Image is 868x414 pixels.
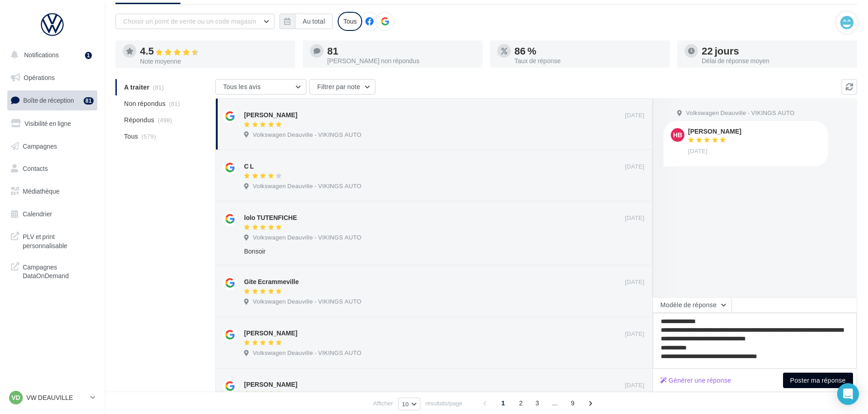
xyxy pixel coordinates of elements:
span: Volkswagen Deauville - VIKINGS AUTO [253,234,361,242]
span: Afficher [373,399,393,408]
button: Filtrer par note [309,79,375,95]
span: Campagnes [23,142,57,150]
button: Générer une réponse [657,375,735,386]
div: Tous [338,12,362,31]
span: VD [11,393,20,402]
span: (579) [141,133,156,140]
button: Au total [295,14,333,29]
div: 22 jours [702,46,850,56]
a: Campagnes DataOnDemand [5,257,99,284]
a: Contacts [5,159,99,178]
div: Open Intercom Messenger [837,383,859,405]
div: C L [244,162,254,171]
span: Médiathèque [23,187,60,195]
span: 10 [402,400,409,408]
span: ... [548,396,562,410]
div: Note moyenne [140,58,288,65]
span: Notifications [24,51,59,59]
button: Modèle de réponse [653,297,732,313]
div: 4.5 [140,46,288,56]
span: Boîte de réception [23,96,74,104]
a: Opérations [5,68,99,87]
span: Calendrier [23,210,52,218]
span: Volkswagen Deauville - VIKINGS AUTO [253,131,361,139]
button: Notifications 1 [5,45,95,65]
a: Visibilité en ligne [5,114,99,133]
a: Boîte de réception81 [5,90,99,110]
span: [DATE] [625,214,644,222]
div: 81 [327,46,475,56]
div: [PERSON_NAME] [244,329,297,338]
button: Au total [279,14,333,29]
div: 86 % [514,46,663,56]
p: VW DEAUVILLE [26,393,87,402]
button: Tous les avis [215,79,306,95]
span: 9 [565,396,580,410]
div: 1 [85,52,92,59]
span: Répondus [124,115,155,125]
button: Choisir un point de vente ou un code magasin [115,14,274,29]
button: Poster ma réponse [783,373,853,388]
span: (81) [169,100,180,107]
a: PLV et print personnalisable [5,227,99,254]
div: Gite Ecrammeville [244,277,299,286]
span: 3 [530,396,544,410]
span: Contacts [23,165,48,172]
span: 2 [514,396,528,410]
div: Bonsoir [244,247,585,256]
span: 1 [496,396,510,410]
span: [DATE] [625,163,644,171]
div: [PERSON_NAME] non répondus [327,58,475,64]
span: Non répondus [124,99,165,108]
span: Visibilité en ligne [25,120,71,127]
span: [DATE] [625,111,644,120]
a: Calendrier [5,205,99,224]
span: Campagnes DataOnDemand [23,261,94,280]
span: Opérations [24,74,55,81]
span: Volkswagen Deauville - VIKINGS AUTO [686,109,794,117]
span: (498) [158,116,172,124]
div: 81 [84,97,94,105]
span: [DATE] [625,381,644,389]
div: Délai de réponse moyen [702,58,850,64]
span: [DATE] [625,330,644,338]
span: [DATE] [625,278,644,286]
div: lolo TUTENFICHE [244,213,297,222]
span: Volkswagen Deauville - VIKINGS AUTO [253,349,361,357]
a: Médiathèque [5,182,99,201]
span: PLV et print personnalisable [23,230,94,250]
div: [PERSON_NAME] [244,110,297,120]
div: [PERSON_NAME] [688,128,741,135]
button: 10 [398,398,420,410]
span: Volkswagen Deauville - VIKINGS AUTO [253,298,361,306]
span: Choisir un point de vente ou un code magasin [123,17,256,25]
span: Tous [124,132,138,141]
span: Volkswagen Deauville - VIKINGS AUTO [253,182,361,190]
span: HB [673,130,682,140]
span: [DATE] [688,147,708,155]
a: VD VW DEAUVILLE [7,389,97,406]
div: [PERSON_NAME] [244,380,297,389]
a: Campagnes [5,137,99,156]
span: résultats/page [425,399,463,408]
span: Tous les avis [223,83,261,90]
div: Taux de réponse [514,58,663,64]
